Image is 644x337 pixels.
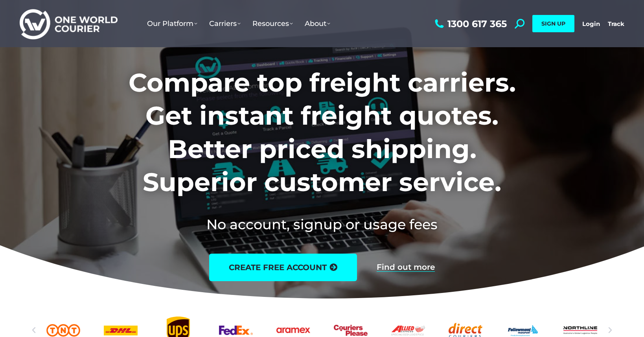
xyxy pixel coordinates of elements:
span: Our Platform [147,19,197,28]
span: SIGN UP [541,20,565,27]
a: SIGN UP [532,15,574,32]
h2: No account, signup or usage fees [77,215,568,234]
a: Track [608,20,624,28]
span: Resources [252,19,293,28]
a: Carriers [203,11,247,36]
a: Login [582,20,600,28]
a: Our Platform [141,11,203,36]
span: About [305,19,330,28]
span: Carriers [209,19,241,28]
a: 1300 617 365 [433,19,507,29]
a: About [299,11,336,36]
a: create free account [209,254,357,281]
a: Resources [247,11,299,36]
img: One World Courier [20,8,118,40]
a: Find out more [377,263,435,272]
h1: Compare top freight carriers. Get instant freight quotes. Better priced shipping. Superior custom... [77,66,568,199]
